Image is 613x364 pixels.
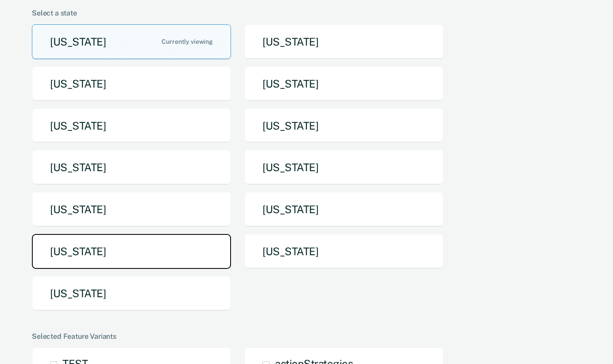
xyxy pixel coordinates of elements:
button: [US_STATE] [32,108,231,143]
button: [US_STATE] [244,234,443,269]
button: [US_STATE] [244,150,443,185]
button: [US_STATE] [32,150,231,185]
div: Select a state [32,9,578,17]
button: [US_STATE] [32,192,231,227]
button: [US_STATE] [32,276,231,311]
button: [US_STATE] [32,24,231,59]
button: [US_STATE] [244,66,443,101]
div: Selected Feature Variants [32,332,578,341]
button: [US_STATE] [244,192,443,227]
button: [US_STATE] [32,66,231,101]
button: [US_STATE] [32,234,231,269]
button: [US_STATE] [244,24,443,59]
button: [US_STATE] [244,108,443,143]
